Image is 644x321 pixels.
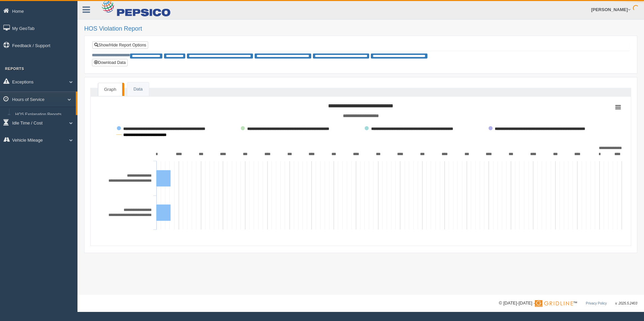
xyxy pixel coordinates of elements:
[586,301,607,305] a: Privacy Policy
[127,82,149,96] a: Data
[12,109,76,121] a: HOS Explanation Reports
[499,300,637,307] div: © [DATE]-[DATE] - ™
[92,59,128,66] button: Download Data
[535,300,573,307] img: Gridline
[98,83,122,96] a: Graph
[615,301,637,305] span: v. 2025.5.2403
[84,26,637,32] h2: HOS Violation Report
[92,41,148,49] a: Show/Hide Report Options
